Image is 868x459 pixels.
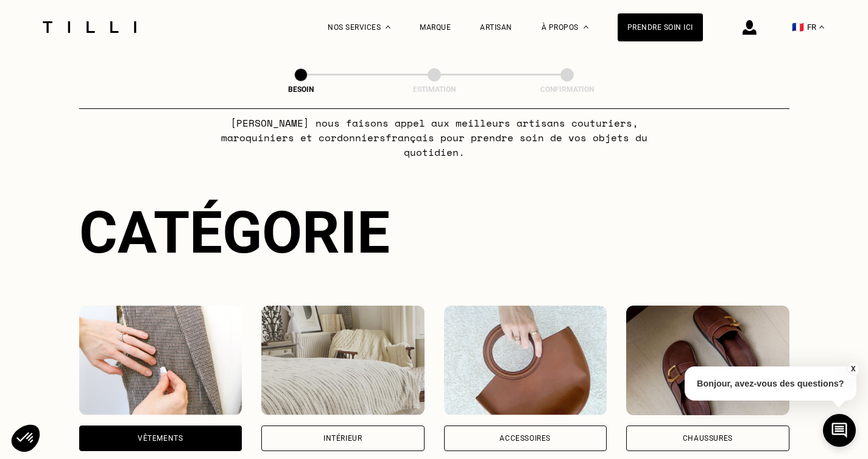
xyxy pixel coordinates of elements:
[683,435,733,442] div: Chaussures
[420,23,451,32] a: Marque
[819,26,824,29] img: menu déroulant
[261,306,425,415] img: Intérieur
[138,435,183,442] div: Vêtements
[480,23,512,32] a: Artisan
[792,21,804,33] span: 🇫🇷
[506,85,628,94] div: Confirmation
[626,306,789,415] img: Chaussures
[192,116,676,159] p: [PERSON_NAME] nous faisons appel aux meilleurs artisans couturiers , maroquiniers et cordonniers ...
[444,306,607,415] img: Accessoires
[373,85,495,94] div: Estimation
[584,26,588,29] img: Menu déroulant à propos
[38,21,141,33] img: Logo du service de couturière Tilli
[79,306,242,415] img: Vêtements
[685,366,856,401] p: Bonjour, avez-vous des questions?
[618,13,703,41] a: Prendre soin ici
[499,435,551,442] div: Accessoires
[79,198,789,267] div: Catégorie
[743,20,757,35] img: icône connexion
[323,435,362,442] div: Intérieur
[847,362,859,376] button: X
[386,26,390,29] img: Menu déroulant
[240,85,362,94] div: Besoin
